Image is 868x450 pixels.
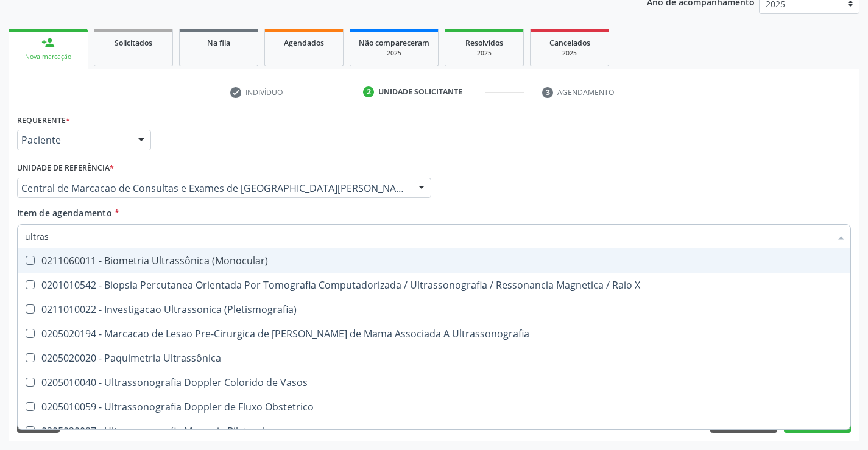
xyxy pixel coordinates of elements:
[17,159,114,178] label: Unidade de referência
[25,329,843,339] div: 0205020194 - Marcacao de Lesao Pre-Cirurgica de [PERSON_NAME] de Mama Associada A Ultrassonografia
[539,49,600,58] div: 2025
[17,111,70,130] label: Requerente
[359,49,429,58] div: 2025
[21,134,126,146] span: Paciente
[465,38,503,48] span: Resolvidos
[115,38,152,48] span: Solicitados
[284,38,324,48] span: Agendados
[25,402,843,412] div: 0205010059 - Ultrassonografia Doppler de Fluxo Obstetrico
[25,378,843,387] div: 0205010040 - Ultrassonografia Doppler Colorido de Vasos
[25,304,843,314] div: 0211010022 - Investigacao Ultrassonica (Pletismografia)
[25,280,843,290] div: 0201010542 - Biopsia Percutanea Orientada Por Tomografia Computadorizada / Ultrassonografia / Res...
[25,224,831,248] input: Buscar por procedimentos
[41,36,55,49] div: person_add
[25,426,843,436] div: 0205020097 - Ultrassonografia Mamaria Bilateral
[25,256,843,265] div: 0211060011 - Biometria Ultrassônica (Monocular)
[17,207,112,219] span: Item de agendamento
[17,52,79,62] div: Nova marcação
[21,182,406,194] span: Central de Marcacao de Consultas e Exames de [GEOGRAPHIC_DATA][PERSON_NAME]
[207,38,230,48] span: Na fila
[454,49,515,58] div: 2025
[25,353,843,363] div: 0205020020 - Paquimetria Ultrassônica
[359,38,429,48] span: Não compareceram
[363,86,374,97] div: 2
[378,86,462,97] div: Unidade solicitante
[549,38,590,48] span: Cancelados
